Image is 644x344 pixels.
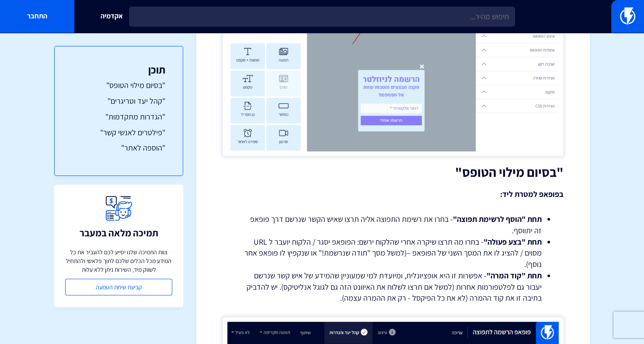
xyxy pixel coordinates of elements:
[72,64,165,75] h3: תוכן
[72,95,165,107] a: "קהל יעד וטריגרים"
[65,279,172,295] a: קביעת שיחת הטמעה
[500,189,564,199] strong: בפופאפ למטרת ליד:
[72,142,165,154] a: "הוספה לאתר"
[72,127,165,138] a: "פילטרים לאנשי קשר"
[72,111,165,123] a: "הגדרות מתקדמות"
[244,236,542,270] li: - בחרו מה תרצו שיקרה אחרי שהלקוח ירשם: הפופאפ יסגר / הלקוח יועבר ל URL מסוים / להציג לו את המסך ה...
[453,214,542,224] strong: תחת "הוסף לרשימת תפוצה"
[223,165,564,179] h2: "בסיום מילוי הטופס"
[65,248,172,274] p: צוות התמיכה שלנו יסייע לכם להעביר את כל המידע מכל הכלים שלכם לתוך פלאשי ולהתחיל לשווק מיד, השירות...
[244,214,542,236] li: - בחרו את רשימת התפוצה אליה תרצו שאיש הקשר שנרשם דרך פופאפ זה יתווסף.
[72,80,165,91] a: "בסיום מילוי הטופס"
[484,237,542,247] strong: תחת "בצע פעולה"
[244,270,542,304] li: - אפשרות זו היא אופציונלית, ומיועדת למי שמעוניין שהמידע של איש קשר שנרשם יעבור גם לפלטפורמות אחרו...
[129,7,515,27] input: חיפוש מהיר...
[80,228,158,238] h3: תמיכה מלאה במעבר
[487,270,542,281] strong: תחת "קוד המרה"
